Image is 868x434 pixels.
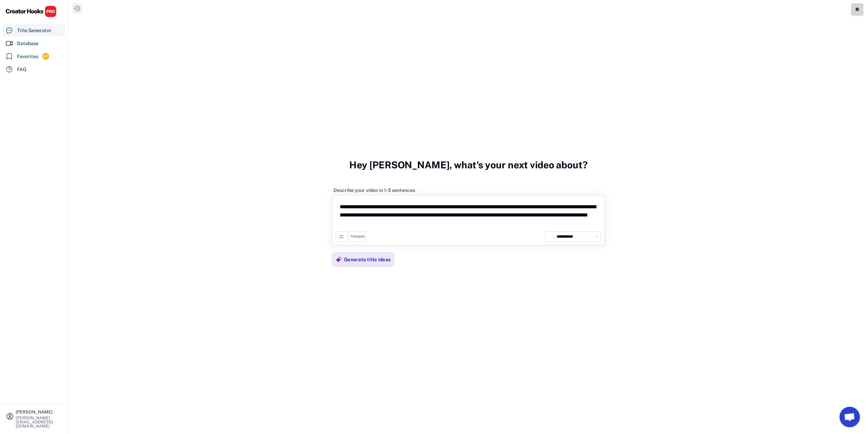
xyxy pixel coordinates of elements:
[17,27,52,34] div: Title Generator
[16,416,62,428] div: [PERSON_NAME][EMAIL_ADDRESS][DOMAIN_NAME]
[547,234,553,240] img: channels4_profile.jpg
[42,54,49,59] div: 67
[5,5,57,17] img: CHPRO%20Logo.svg
[17,53,38,60] div: Favorites
[17,66,27,73] div: FAQ
[351,235,365,239] div: TRIGGER
[16,410,62,414] div: [PERSON_NAME]
[344,256,391,263] div: Generate title ideas
[839,407,860,427] a: Open chat
[349,152,588,178] h3: Hey [PERSON_NAME], what's your next video about?
[334,187,415,193] div: Describe your video in 1-3 sentences
[17,40,39,47] div: Database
